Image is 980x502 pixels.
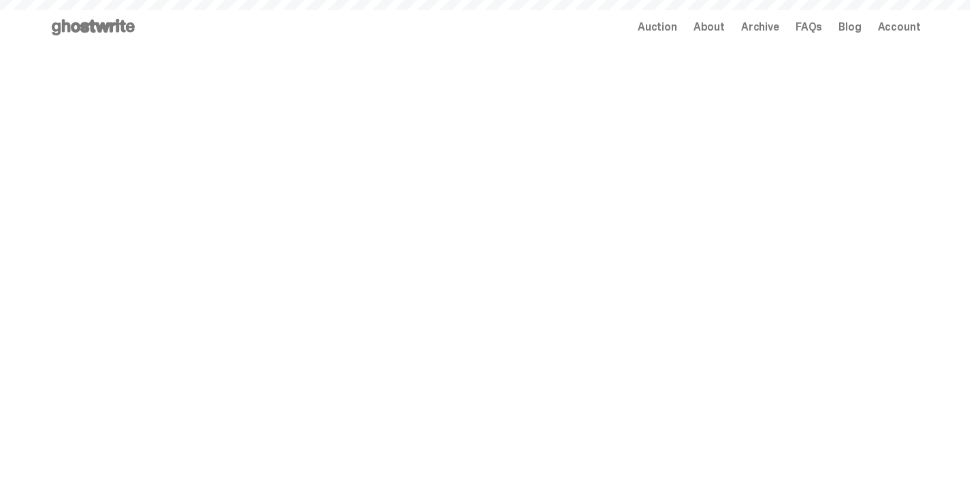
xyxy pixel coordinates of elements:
a: Archive [741,22,779,33]
a: FAQs [796,22,822,33]
a: About [693,22,725,33]
a: Account [878,22,921,33]
a: Auction [638,22,677,33]
a: Blog [838,22,861,33]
